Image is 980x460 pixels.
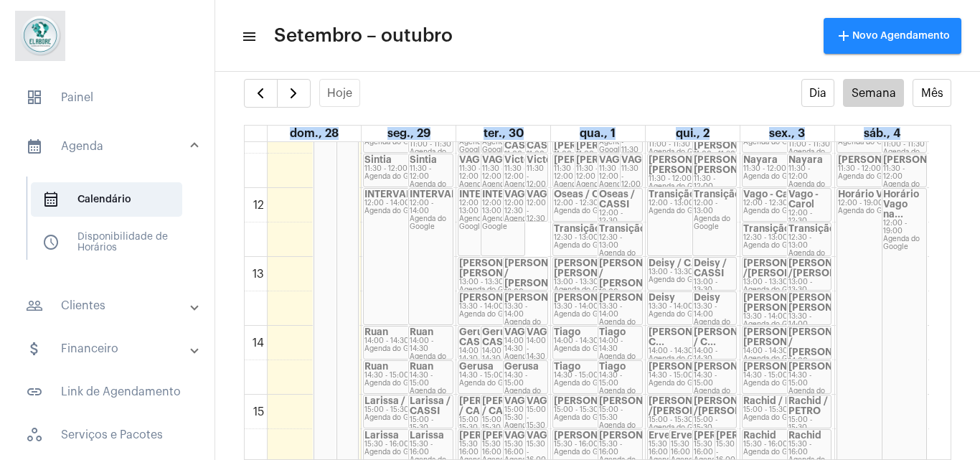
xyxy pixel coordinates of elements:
[788,234,831,250] div: 12:30 - 13:00
[26,340,192,357] mat-panel-title: Financeiro
[621,131,641,154] div: 11:00 - 11:30
[554,311,641,319] div: Agenda do Google
[364,414,452,422] div: Agenda do Google
[482,396,562,416] strong: [PERSON_NAME] / CAS...
[788,396,828,416] strong: Rachid / PETRO
[482,181,524,197] div: Agenda do Google
[504,215,547,231] div: Agenda do Google
[599,189,635,209] strong: Oseas / CASSI
[599,396,679,405] strong: [PERSON_NAME]
[649,293,675,302] strong: Deisy
[576,121,656,150] strong: [PERSON_NAME] / [PERSON_NAME]
[504,362,539,371] strong: Gerusa
[504,337,547,353] div: 14:00 - 14:30
[554,362,580,371] strong: Tiago
[364,362,388,371] strong: Ruan
[9,288,215,323] mat-expansion-panel-header: sidenav iconClientes
[649,327,735,347] strong: [PERSON_NAME] / C...
[459,139,501,154] div: Agenda do Google
[649,207,736,215] div: Agenda do Google
[838,173,925,181] div: Agenda do Google
[788,165,831,181] div: 11:30 - 12:00
[459,215,501,231] div: Agenda do Google
[504,422,547,438] div: Agenda do Google
[649,347,736,355] div: 14:00 - 14:30
[554,189,622,199] strong: Oseas / CASSI
[743,293,824,312] strong: [PERSON_NAME] [PERSON_NAME]
[743,355,831,363] div: Agenda do Google
[410,431,444,440] strong: Larissa
[743,347,831,355] div: 14:00 - 14:30
[883,181,925,197] div: Agenda do Google
[599,406,641,422] div: 15:00 - 15:30
[410,181,452,197] div: Agenda do Google
[694,189,740,199] strong: Transição
[801,79,835,107] button: Dia
[743,321,831,329] div: Agenda do Google
[599,362,626,371] strong: Tiago
[482,431,562,440] strong: [PERSON_NAME]
[788,189,819,209] strong: Vago - Carol
[14,375,200,409] span: Link de Agendamento
[649,431,691,440] strong: Erverson
[482,189,537,199] strong: INTERVALO
[599,181,641,197] div: Agenda do Google
[410,327,433,337] strong: Ruan
[694,416,736,432] div: 15:00 - 15:30
[554,242,641,250] div: Agenda do Google
[788,313,831,329] div: 13:30 - 14:00
[649,372,736,380] div: 14:30 - 15:00
[743,406,831,414] div: 15:00 - 15:30
[459,380,547,388] div: Agenda do Google
[504,388,547,403] div: Agenda do Google
[364,139,452,146] div: Agenda do Google
[364,173,452,181] div: Agenda do Google
[504,406,547,422] div: 15:00 - 15:30
[743,189,801,199] strong: Vago - Carol
[599,210,641,225] div: 12:00 - 12:30
[554,380,641,388] div: Agenda do Google
[527,165,546,189] div: 11:30 - 12:00
[694,278,736,294] div: 13:00 - 13:30
[364,380,452,388] div: Agenda do Google
[599,372,641,388] div: 14:30 - 15:00
[694,151,736,159] div: 11:00 - 11:30
[694,215,736,231] div: Agenda do Google
[504,151,547,159] div: 11:00 - 11:30
[649,189,695,199] strong: Transição
[482,327,523,347] strong: Gerusa / CASSI
[459,311,547,319] div: Agenda do Google
[364,189,420,199] strong: INTERVALO
[26,297,192,314] mat-panel-title: Clientes
[694,258,727,278] strong: Deisy / CASSI
[743,414,831,422] div: Agenda do Google
[649,303,736,311] div: 13:30 - 14:00
[554,431,634,440] strong: [PERSON_NAME]
[554,286,641,294] div: Agenda do Google
[364,345,452,353] div: Agenda do Google
[527,151,546,174] div: 11:00 - 11:30
[599,337,641,353] div: 14:00 - 14:30
[504,303,547,319] div: 13:30 - 14:00
[31,225,182,260] span: Disponibilidade de Horários
[838,189,923,199] strong: Horário Vago na...
[621,155,650,164] strong: VAGO
[838,139,925,146] div: Agenda do Google
[527,337,546,361] div: 14:00 - 14:30
[554,258,641,278] strong: [PERSON_NAME] / [PERSON_NAME]
[743,155,778,164] strong: Nayara
[743,165,831,173] div: 11:30 - 12:00
[599,139,641,154] div: Agenda do Google
[576,165,618,181] div: 11:30 - 12:00
[482,155,511,164] strong: VAGO
[788,357,831,373] div: 14:00 - 14:30
[838,165,925,173] div: 11:30 - 12:00
[527,406,546,430] div: 15:00 - 15:30
[287,126,341,141] a: 28 de setembro de 2025
[649,362,729,371] strong: [PERSON_NAME]
[482,165,524,181] div: 11:30 - 12:00
[649,200,736,207] div: 12:00 - 13:00
[883,141,925,149] div: 11:00 - 11:30
[599,165,641,181] div: 11:30 - 12:00
[277,79,311,108] button: Próximo Semana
